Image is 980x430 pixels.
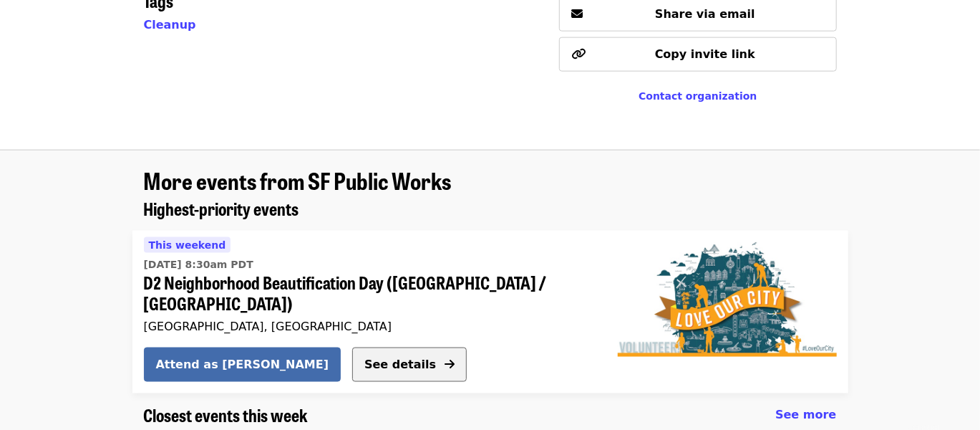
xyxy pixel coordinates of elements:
[559,37,836,72] button: Copy invite link
[655,47,755,61] span: Copy invite link
[156,356,329,373] span: Attend as [PERSON_NAME]
[639,90,757,102] a: Contact organization
[606,231,848,393] a: D2 Neighborhood Beautification Day (Russian Hill / Fillmore)
[775,406,836,424] a: See more
[144,18,196,32] a: Cleanup
[144,348,341,382] button: Attend as [PERSON_NAME]
[144,236,583,336] a: See details for "D2 Neighborhood Beautification Day (Russian Hill / Fillmore)"
[149,239,226,251] span: This weekend
[144,405,309,426] a: Closest events this week
[364,358,436,371] span: See details
[144,272,583,314] span: D2 Neighborhood Beautification Day ([GEOGRAPHIC_DATA] / [GEOGRAPHIC_DATA])
[144,163,452,197] span: More events from SF Public Works
[775,408,836,421] span: See more
[144,257,253,272] time: [DATE] 8:30am PDT
[144,402,309,427] span: Closest events this week
[144,320,583,333] div: [GEOGRAPHIC_DATA], [GEOGRAPHIC_DATA]
[144,196,299,221] span: Highest-priority events
[655,7,755,21] span: Share via email
[352,348,467,382] button: See details
[132,405,848,426] div: Closest events this week
[445,358,455,371] i: arrow-right icon
[618,242,837,357] img: D2 Neighborhood Beautification Day (Russian Hill / Fillmore) organized by SF Public Works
